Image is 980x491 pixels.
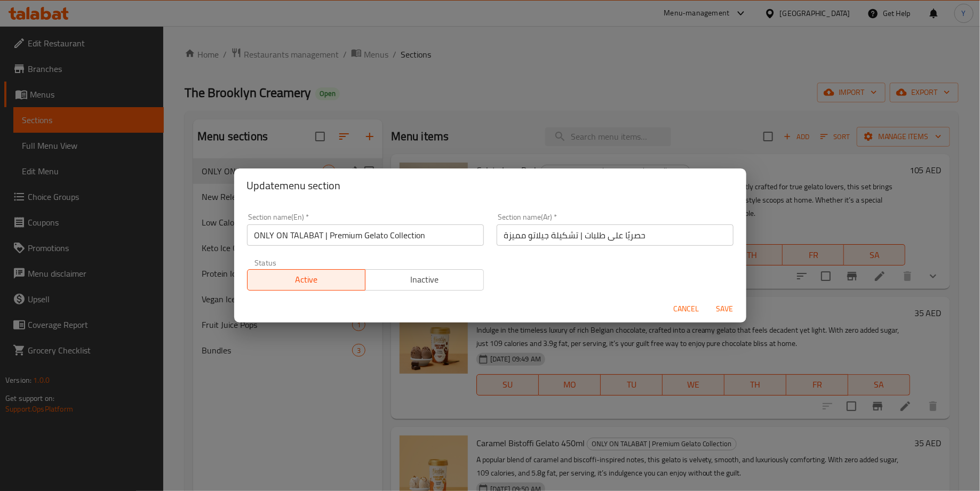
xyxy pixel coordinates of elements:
h2: Update menu section [247,177,734,194]
button: Inactive [365,269,484,291]
span: Inactive [370,272,480,287]
input: Please enter section name(en) [247,224,484,246]
span: Cancel [674,302,699,316]
span: Save [712,302,738,316]
span: Active [252,272,362,287]
button: Active [247,269,366,291]
input: Please enter section name(ar) [497,224,734,246]
button: Save [708,299,742,319]
button: Cancel [670,299,704,319]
